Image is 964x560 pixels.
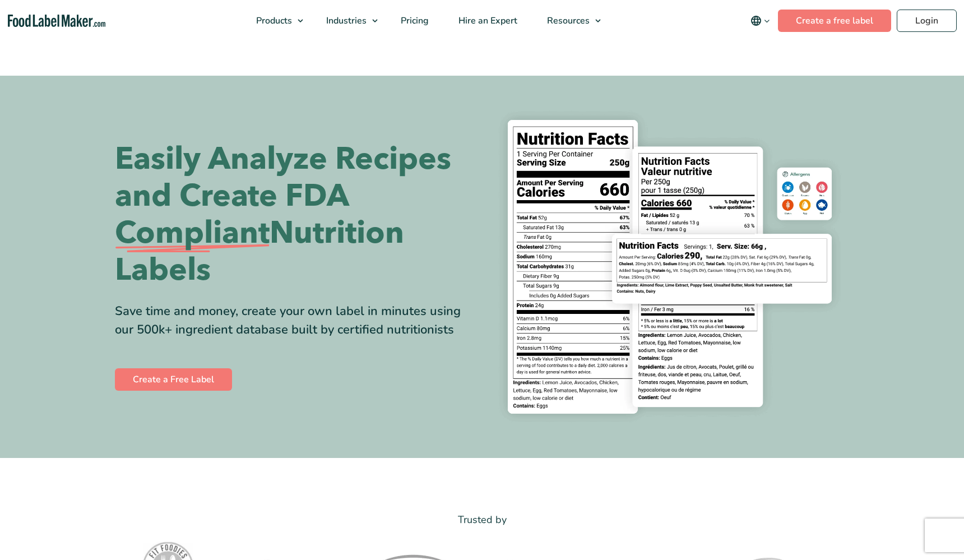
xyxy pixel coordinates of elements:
[115,512,849,528] p: Trusted by
[115,368,232,391] a: Create a Free Label
[397,15,430,27] span: Pricing
[115,302,474,339] div: Save time and money, create your own label in minutes using our 500k+ ingredient database built b...
[455,15,518,27] span: Hire an Expert
[253,15,293,27] span: Products
[115,215,270,252] span: Compliant
[897,10,957,32] a: Login
[323,15,368,27] span: Industries
[544,15,591,27] span: Resources
[778,10,891,32] a: Create a free label
[115,141,474,289] h1: Easily Analyze Recipes and Create FDA Nutrition Labels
